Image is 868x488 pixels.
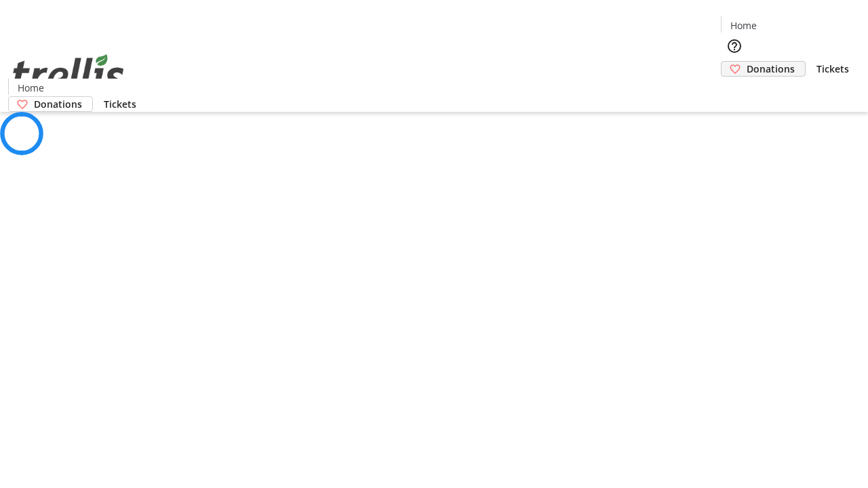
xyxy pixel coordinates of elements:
[8,96,93,112] a: Donations
[722,18,765,33] a: Home
[816,62,849,76] span: Tickets
[721,33,748,60] button: Help
[721,77,748,104] button: Cart
[730,18,757,33] span: Home
[806,62,860,76] a: Tickets
[747,62,795,76] span: Donations
[9,81,52,95] a: Home
[8,39,129,107] img: Orient E2E Organization vjlQ4Jt33u's Logo
[93,97,147,111] a: Tickets
[104,97,136,111] span: Tickets
[721,61,806,77] a: Donations
[18,81,44,95] span: Home
[34,97,82,111] span: Donations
